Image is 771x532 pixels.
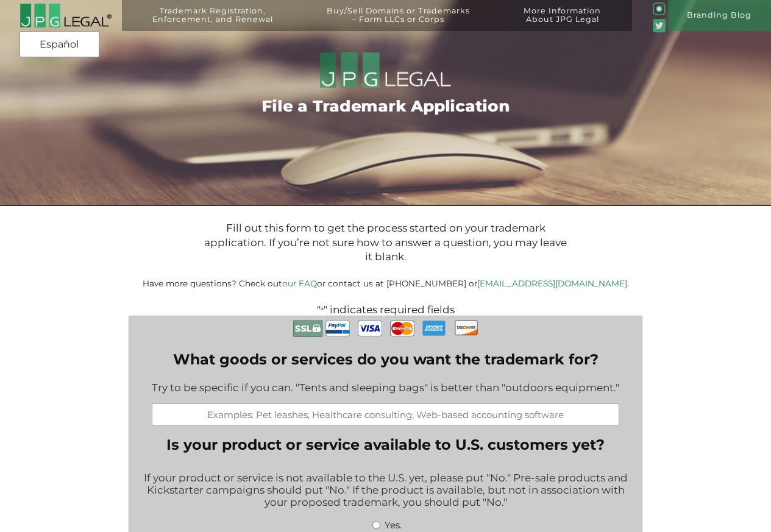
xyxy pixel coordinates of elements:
[454,316,478,339] img: Discover
[130,7,296,38] a: Trademark Registration,Enforcement, and Renewal
[293,316,323,341] img: Secure Payment with SSL
[653,19,666,32] img: Twitter_Social_Icon_Rounded_Square_Color-mid-green3-90.png
[23,34,96,55] a: Español
[422,316,446,340] img: AmEx
[500,7,624,38] a: More InformationAbout JPG Legal
[152,403,619,426] input: Examples: Pet leashes; Healthcare consulting; Web-based accounting software
[477,278,627,288] a: [EMAIL_ADDRESS][DOMAIN_NAME]
[385,519,402,531] label: Yes.
[201,221,570,264] p: Fill out this form to get the process started on your trademark application. If you’re not sure h...
[390,316,414,341] img: MasterCard
[152,374,619,403] div: Try to be specific if you can. "Tents and sleeping bags" is better than "outdoors equipment."
[653,2,666,15] img: glyph-logo_May2016-green3-90.png
[166,436,605,453] legend: Is your product or service available to U.S. customers yet?
[100,303,670,316] p: " " indicates required fields
[20,3,112,28] img: 2016-logo-black-letters-3-r.png
[152,350,619,368] label: What goods or services do you want the trademark for?
[138,464,633,518] div: If your product or service is not available to the U.S. yet, please put "No." Pre-sale products a...
[282,278,317,288] a: our FAQ
[358,316,382,341] img: Visa
[304,7,492,38] a: Buy/Sell Domains or Trademarks– Form LLCs or Corps
[325,316,350,341] img: PayPal
[143,278,629,288] small: Have more questions? Check out or contact us at [PHONE_NUMBER] or .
